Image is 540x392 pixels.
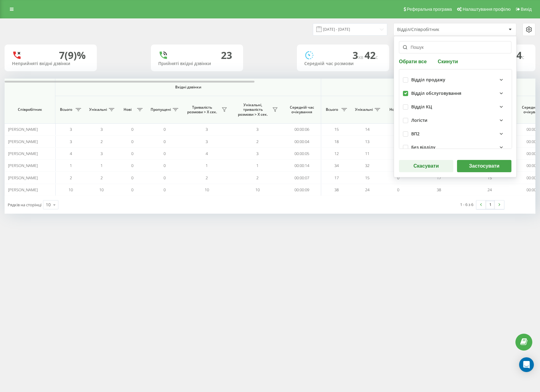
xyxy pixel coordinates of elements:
[12,61,89,66] div: Неприйняті вхідні дзвінки
[10,107,50,112] span: Співробітник
[334,151,339,156] span: 12
[71,85,305,90] span: Вхідні дзвінки
[184,105,220,114] span: Тривалість розмови > Х сек.
[256,139,258,144] span: 2
[487,175,492,180] span: 15
[164,139,166,144] span: 0
[8,151,38,156] span: [PERSON_NAME]
[407,7,452,12] span: Реферальна програма
[89,107,107,112] span: Унікальні
[411,131,420,137] div: ВП2
[411,104,432,110] div: Відділ КЦ
[131,126,133,132] span: 0
[358,54,365,60] span: хв
[205,187,209,192] span: 10
[283,148,321,160] td: 00:00:05
[255,187,260,192] span: 10
[511,49,524,62] span: 14
[8,163,38,168] span: [PERSON_NAME]
[365,175,369,180] span: 15
[164,175,166,180] span: 0
[397,27,471,32] div: Відділ/Співробітник
[376,54,378,60] span: c
[8,175,38,180] span: [PERSON_NAME]
[131,139,133,144] span: 0
[164,187,166,192] span: 0
[59,49,86,61] div: 7 (9)%
[411,91,461,96] div: Відділ обслуговування
[151,107,171,112] span: Пропущені
[365,187,369,192] span: 24
[365,163,369,168] span: 32
[206,175,208,180] span: 2
[457,160,511,172] button: Застосувати
[101,163,103,168] span: 1
[334,163,339,168] span: 34
[131,163,133,168] span: 0
[99,187,104,192] span: 10
[519,357,534,372] div: Open Intercom Messenger
[460,201,473,208] div: 1 - 6 з 6
[283,135,321,147] td: 00:00:04
[334,187,339,192] span: 38
[365,49,378,62] span: 42
[399,58,428,64] button: Обрати все
[365,126,369,132] span: 14
[158,61,236,66] div: Прийняті вхідні дзвінки
[206,139,208,144] span: 3
[486,200,495,209] a: 1
[70,126,72,132] span: 3
[522,54,524,60] span: c
[58,107,74,112] span: Всього
[164,126,166,132] span: 0
[399,160,453,172] button: Скасувати
[334,126,339,132] span: 15
[8,139,38,144] span: [PERSON_NAME]
[334,139,339,144] span: 18
[131,187,133,192] span: 0
[437,175,441,180] span: 17
[69,187,73,192] span: 10
[131,175,133,180] span: 0
[324,107,340,112] span: Всього
[287,105,316,114] span: Середній час очікування
[235,103,270,117] span: Унікальні, тривалість розмови > Х сек.
[521,7,532,12] span: Вихід
[164,151,166,156] span: 0
[256,175,258,180] span: 2
[46,202,51,208] div: 10
[334,175,339,180] span: 17
[8,126,38,132] span: [PERSON_NAME]
[436,58,460,64] button: Скинути
[70,175,72,180] span: 2
[487,187,492,192] span: 24
[283,184,321,196] td: 00:00:09
[101,175,103,180] span: 2
[397,175,399,180] span: 0
[256,163,258,168] span: 1
[70,151,72,156] span: 4
[164,163,166,168] span: 0
[221,49,232,61] div: 23
[283,172,321,184] td: 00:00:07
[206,151,208,156] span: 4
[256,151,258,156] span: 3
[70,139,72,144] span: 3
[365,139,369,144] span: 13
[397,187,399,192] span: 0
[355,107,373,112] span: Унікальні
[463,7,510,12] span: Налаштування профілю
[386,107,401,112] span: Нові
[411,118,428,123] div: Логісти
[283,160,321,172] td: 00:00:14
[8,202,41,208] span: Рядків на сторінці
[365,151,369,156] span: 11
[336,85,539,90] span: Вихідні дзвінки
[437,187,441,192] span: 38
[353,49,365,62] span: 3
[411,77,445,83] div: Відділ продажу
[70,163,72,168] span: 1
[283,123,321,135] td: 00:00:06
[131,151,133,156] span: 0
[399,41,511,53] input: Пошук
